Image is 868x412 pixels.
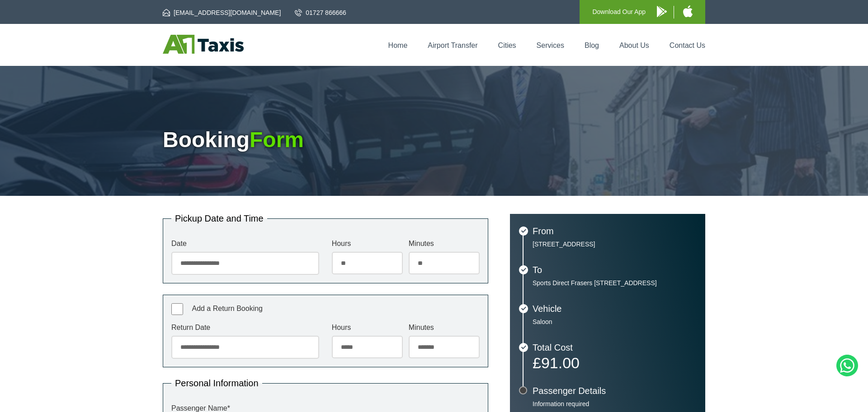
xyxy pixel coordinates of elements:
[171,214,267,223] legend: Pickup Date and Time
[498,42,516,49] a: Cities
[163,35,244,54] img: A1 Taxis St Albans LTD
[585,42,599,49] a: Blog
[409,240,480,247] label: Minutes
[592,6,646,18] p: Download Our App
[657,6,667,17] img: A1 Taxis Android App
[428,42,477,49] a: Airport Transfer
[533,240,696,248] p: [STREET_ADDRESS]
[619,42,649,49] a: About Us
[388,42,408,49] a: Home
[533,265,696,274] h3: To
[533,227,696,236] h3: From
[332,324,403,331] label: Hours
[171,405,480,412] label: Passenger Name
[533,343,696,352] h3: Total Cost
[409,324,480,331] label: Minutes
[533,279,696,287] p: Sports Direct Frasers [STREET_ADDRESS]
[332,240,403,247] label: Hours
[171,240,319,247] label: Date
[295,8,346,17] a: 01727 866666
[171,303,183,315] input: Add a Return Booking
[192,305,263,312] span: Add a Return Booking
[171,379,262,388] legend: Personal Information
[744,392,863,412] iframe: chat widget
[541,354,580,371] span: 91.00
[533,356,696,369] p: £
[163,129,705,151] h1: Booking
[171,324,319,331] label: Return Date
[533,318,696,326] p: Saloon
[250,128,304,152] span: Form
[533,386,696,395] h3: Passenger Details
[533,304,696,313] h3: Vehicle
[163,8,281,17] a: [EMAIL_ADDRESS][DOMAIN_NAME]
[533,400,696,408] p: Information required
[670,42,705,49] a: Contact Us
[683,5,693,17] img: A1 Taxis iPhone App
[537,42,564,49] a: Services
